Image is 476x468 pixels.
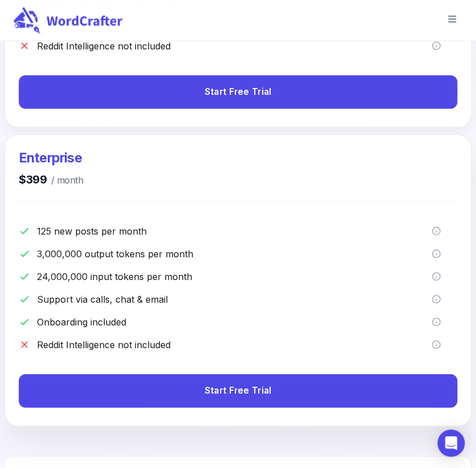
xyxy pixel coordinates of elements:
[432,41,441,51] svg: Reddit Intelligence is a premium add-on that must be purchased separately. It provides Reddit dat...
[37,315,432,329] p: Onboarding included
[205,383,272,399] span: Start Free Trial
[432,340,441,349] svg: Reddit Intelligence is a premium add-on that must be purchased separately. It provides Reddit dat...
[432,272,441,281] svg: Input tokens are the words you provide to the AI model as instructions. You can think of tokens a...
[432,249,441,258] svg: Output tokens are the words/characters the model generates in response to your instructions. You ...
[432,317,441,327] svg: We offer a hands-on onboarding for the entire team for customers with the startup plan. Our struc...
[37,292,432,306] p: Support via calls, chat & email
[437,429,465,457] div: Open Intercom Messenger
[47,173,83,188] span: / month
[205,85,272,100] span: Start Free Trial
[19,149,83,167] h3: Enterprise
[37,39,432,53] p: Reddit Intelligence not included
[37,338,432,352] p: Reddit Intelligence not included
[37,270,432,283] p: 24,000,000 input tokens per month
[432,295,441,304] svg: We offer support via calls, chat and email to our customers with the enterprise plan
[19,172,83,188] h4: $399
[19,374,457,408] button: Start Free Trial
[37,224,432,238] p: 125 new posts per month
[37,247,432,261] p: 3,000,000 output tokens per month
[432,227,441,236] svg: A post is a new piece of content, an imported content for optimization or a content brief.
[19,76,457,109] button: Start Free Trial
